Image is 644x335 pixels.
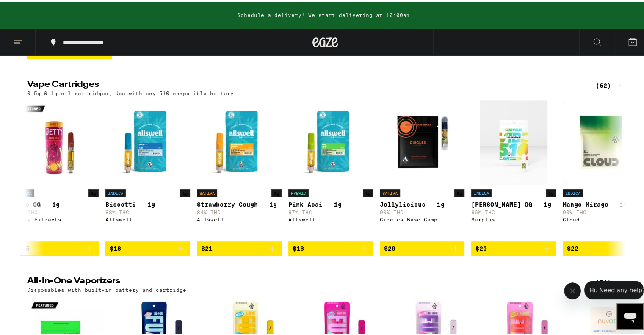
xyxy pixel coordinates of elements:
iframe: Button to launch messaging window [616,301,644,328]
iframe: Close message [564,281,581,298]
div: Allswell [288,215,373,221]
p: Fire OG - 1g [14,199,99,206]
p: INDICA [471,188,492,195]
p: 86% THC [471,208,556,213]
span: $22 [567,244,578,250]
p: 83% THC [14,208,99,213]
div: Circles Base Camp [380,215,464,221]
p: INDICA [105,188,126,195]
img: Circles Base Camp - Jellylicious - 1g [380,99,464,183]
p: 1g [271,188,282,195]
img: Allswell - Strawberry Cough - 1g [197,99,282,183]
a: Open page for Strawberry Cough - 1g from Allswell [197,99,282,239]
span: $20 [475,244,487,250]
img: Allswell - Pink Acai - 1g [288,99,373,183]
div: Allswell [105,215,190,221]
img: Surplus - King Louie OG - 1g [480,99,547,183]
p: Biscotti - 1g [105,199,190,206]
button: Add to bag [14,240,99,254]
img: Jetty Extracts - Fire OG - 1g [14,99,99,183]
button: Add to bag [288,240,373,254]
p: 1g [88,188,99,195]
span: Hi. Need any help? [5,6,61,13]
span: $21 [201,244,213,250]
h2: Vape Cartridges [27,79,582,89]
span: $18 [110,244,121,250]
p: INDICA [563,188,583,195]
iframe: Message from company [584,279,644,298]
p: SATIVA [380,188,400,195]
a: Open page for Fire OG - 1g from Jetty Extracts [14,99,99,239]
p: 1g [454,188,464,195]
p: HYBRID [288,188,309,195]
button: Add to bag [197,240,282,254]
p: 84% THC [197,208,282,213]
div: Surplus [471,215,556,221]
p: Jellylicious - 1g [380,199,464,206]
a: Open page for King Louie OG - 1g from Surplus [471,99,556,239]
button: Add to bag [105,240,190,254]
div: Jetty Extracts [14,215,99,221]
p: [PERSON_NAME] OG - 1g [471,199,556,206]
img: Allswell - Biscotti - 1g [105,99,190,183]
h2: All-In-One Vaporizers [27,275,582,285]
a: (62) [596,79,623,89]
div: Allswell [197,215,282,221]
p: Disposables with built-in battery and cartridge. [27,285,190,291]
span: $20 [384,244,395,250]
a: Open page for Jellylicious - 1g from Circles Base Camp [380,99,464,239]
a: Open page for Pink Acai - 1g from Allswell [288,99,373,239]
p: 87% THC [288,208,373,213]
p: 0.5g & 1g oil cartridges, Use with any 510-compatible battery. [27,89,237,94]
span: $18 [293,244,304,250]
p: Pink Acai - 1g [288,199,373,206]
a: (84) [596,275,623,285]
button: Add to bag [380,240,464,254]
p: 1g [546,188,556,195]
p: SATIVA [197,188,217,195]
p: 1g [363,188,373,195]
a: Open page for Biscotti - 1g from Allswell [105,99,190,239]
p: 88% THC [105,208,190,213]
p: 90% THC [380,208,464,213]
p: INDICA [14,188,34,195]
p: 1g [180,188,190,195]
span: $35 [18,244,30,250]
button: Add to bag [471,240,556,254]
p: Strawberry Cough - 1g [197,199,282,206]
